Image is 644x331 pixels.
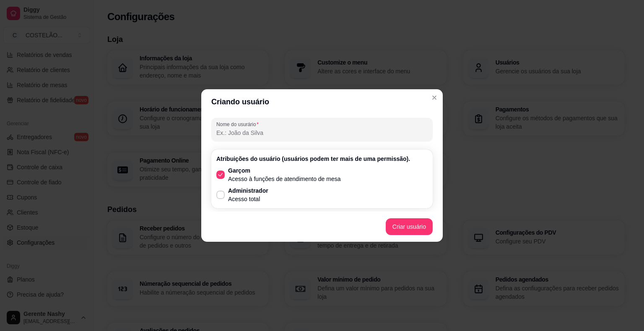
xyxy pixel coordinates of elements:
input: Nome do usurário [216,129,428,137]
p: Acesso total [228,195,268,203]
label: Nome do usurário [216,121,262,128]
header: Criando usuário [201,89,443,114]
p: Atribuições do usuário (usuários podem ter mais de uma permissão). [216,155,428,163]
button: Close [428,91,441,104]
p: Administrador [228,186,268,195]
p: Garçom [228,166,341,175]
p: Acesso à funções de atendimento de mesa [228,175,341,183]
button: Criar usuário [386,218,433,235]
